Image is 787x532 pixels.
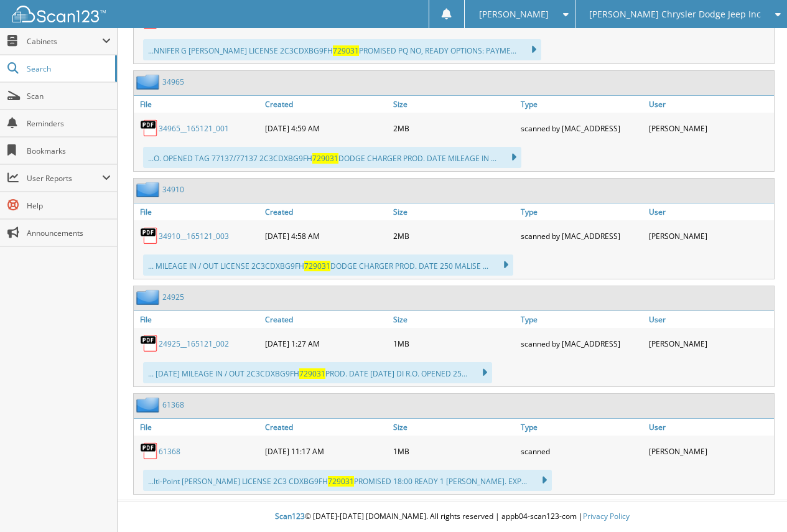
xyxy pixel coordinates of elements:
[390,439,518,464] div: 1MB
[262,419,390,436] a: Created
[140,334,159,353] img: PDF.png
[159,123,229,134] a: 34965__165121_001
[134,96,262,113] a: File
[140,226,159,245] img: PDF.png
[646,116,774,141] div: [PERSON_NAME]
[390,223,518,248] div: 2MB
[162,292,184,302] a: 24925
[518,203,646,220] a: Type
[262,203,390,220] a: Created
[646,331,774,356] div: [PERSON_NAME]
[328,476,354,487] span: 729031
[12,6,106,22] img: scan123-logo-white.svg
[646,96,774,113] a: User
[136,289,162,305] img: folder2.png
[143,147,521,168] div: ...O. OPENED TAG 77137/77137 2C3CDXBG9FH DODGE CHARGER PROD. DATE MILEAGE IN ...
[312,153,338,164] span: 729031
[162,184,184,195] a: 34910
[27,91,111,101] span: Scan
[583,511,630,521] a: Privacy Policy
[262,311,390,328] a: Created
[518,311,646,328] a: Type
[262,439,390,464] div: [DATE] 11:17 AM
[333,45,359,56] span: 729031
[518,116,646,141] div: scanned by [MAC_ADDRESS]
[159,446,180,457] a: 61368
[27,173,102,184] span: User Reports
[136,74,162,90] img: folder2.png
[646,223,774,248] div: [PERSON_NAME]
[518,419,646,436] a: Type
[518,223,646,248] div: scanned by [MAC_ADDRESS]
[390,331,518,356] div: 1MB
[143,362,492,383] div: ... [DATE] MILEAGE IN / OUT 2C3CDXBG9FH PROD. DATE [DATE] DI R.O. OPENED 25...
[646,311,774,328] a: User
[143,254,513,276] div: ... MILEAGE IN / OUT LICENSE 2C3CDXBG9FH DODGE CHARGER PROD. DATE 250 MALISE ...
[27,200,111,211] span: Help
[646,439,774,464] div: [PERSON_NAME]
[136,397,162,413] img: folder2.png
[275,511,305,521] span: Scan123
[27,36,102,47] span: Cabinets
[134,203,262,220] a: File
[262,96,390,113] a: Created
[646,203,774,220] a: User
[162,399,184,410] a: 61368
[27,118,111,129] span: Reminders
[143,470,552,491] div: ...lti-Point [PERSON_NAME] LICENSE 2C3 CDXBG9FH PROMISED 18:00 READY 1 [PERSON_NAME]. EXP...
[159,231,229,241] a: 34910__165121_003
[589,11,761,18] span: [PERSON_NAME] Chrysler Dodge Jeep Inc
[518,331,646,356] div: scanned by [MAC_ADDRESS]
[136,182,162,197] img: folder2.png
[304,261,330,271] span: 729031
[518,96,646,113] a: Type
[143,39,541,60] div: ...NNIFER G [PERSON_NAME] LICENSE 2C3CDXBG9FH PROMISED PQ NO, READY OPTIONS: PAYME...
[646,419,774,436] a: User
[518,439,646,464] div: scanned
[390,96,518,113] a: Size
[134,419,262,436] a: File
[299,368,325,379] span: 729031
[27,146,111,156] span: Bookmarks
[390,203,518,220] a: Size
[27,63,109,74] span: Search
[262,116,390,141] div: [DATE] 4:59 AM
[479,11,549,18] span: [PERSON_NAME]
[262,331,390,356] div: [DATE] 1:27 AM
[390,116,518,141] div: 2MB
[134,311,262,328] a: File
[140,119,159,138] img: PDF.png
[118,502,787,532] div: © [DATE]-[DATE] [DOMAIN_NAME]. All rights reserved | appb04-scan123-com |
[140,442,159,460] img: PDF.png
[27,228,111,238] span: Announcements
[390,311,518,328] a: Size
[390,419,518,436] a: Size
[162,77,184,87] a: 34965
[262,223,390,248] div: [DATE] 4:58 AM
[159,338,229,349] a: 24925__165121_002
